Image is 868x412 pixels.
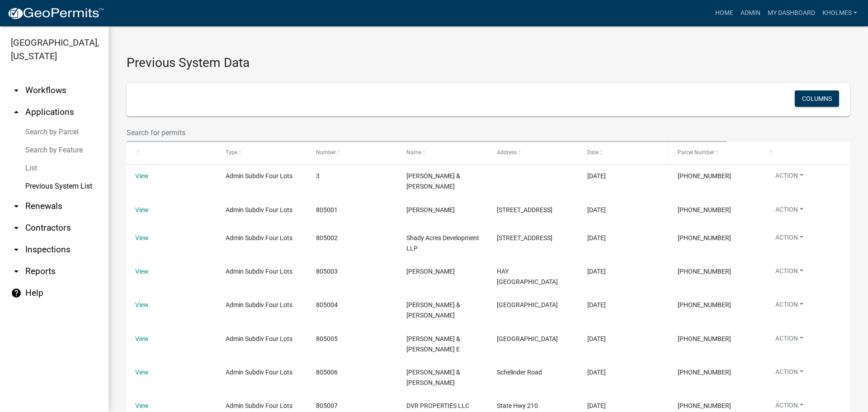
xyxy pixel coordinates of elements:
[764,5,819,22] a: My Dashboard
[398,142,488,164] datatable-header-cell: Name
[11,288,22,298] i: help
[127,123,727,142] input: Search for permits
[587,369,606,376] span: 4/22/2005
[316,149,336,156] span: Number
[587,172,606,180] span: 1/1/1900
[497,335,558,342] span: Bromfield Road
[135,335,149,342] a: View
[587,268,606,275] span: 4/8/2005
[226,149,237,156] span: Type
[11,201,22,212] i: arrow_drop_down
[678,206,731,213] span: 39-010-0830
[587,149,599,156] span: Date
[11,107,22,118] i: arrow_drop_up
[406,335,460,353] span: BONNEVILLE, LOUIS H & VALARIE E
[226,268,292,275] span: Admin Subdiv Four Lots
[406,402,469,409] span: DVR PROPERTIES LLC
[135,301,149,308] a: View
[678,402,731,409] span: 81-030-2210
[497,268,558,285] span: HAY LAKE RD
[316,206,338,213] span: 805001
[579,142,669,164] datatable-header-cell: Date
[678,149,714,156] span: Parcel Number
[712,5,737,22] a: Home
[135,234,149,242] a: View
[135,369,149,376] a: View
[795,90,839,107] button: Columns
[587,206,606,213] span: 3/18/2005
[587,234,606,242] span: 4/5/2005
[488,142,579,164] datatable-header-cell: Address
[406,149,421,156] span: Name
[217,142,307,164] datatable-header-cell: Type
[316,301,338,308] span: 805004
[307,142,398,164] datatable-header-cell: Number
[135,172,149,180] a: View
[768,300,811,313] button: Action
[497,301,558,308] span: Cologne Road
[768,171,811,184] button: Action
[135,402,149,409] a: View
[316,234,338,242] span: 805002
[316,268,338,275] span: 805003
[11,85,22,96] i: arrow_drop_down
[406,172,460,190] span: FRYC, JOHN S & BRENDA J
[497,234,552,242] span: 1851 County Road 4
[226,172,292,180] span: Admin Subdiv Four Lots
[678,172,731,180] span: 06-005-0060
[587,402,606,409] span: 4/26/2005
[678,301,731,308] span: 81-030-0720
[406,301,460,319] span: ANGELL, JOHN D & KAREN B
[678,234,731,242] span: 81-066-6335
[226,301,292,308] span: Admin Subdiv Four Lots
[226,369,292,376] span: Admin Subdiv Four Lots
[678,369,731,376] span: 45-042-3005
[497,149,517,156] span: Address
[406,206,455,213] span: SWENSON, SUSAN K
[316,402,338,409] span: 805007
[135,206,149,213] a: View
[678,335,731,342] span: 33-026-9700
[226,402,292,409] span: Admin Subdiv Four Lots
[226,206,292,213] span: Admin Subdiv Four Lots
[669,142,759,164] datatable-header-cell: Parcel Number
[768,266,811,279] button: Action
[11,266,22,277] i: arrow_drop_down
[316,335,338,342] span: 805005
[678,268,731,275] span: 81-160-0020
[127,44,850,72] h3: Previous System Data
[135,268,149,275] a: View
[587,335,606,342] span: 4/20/2005
[11,223,22,233] i: arrow_drop_down
[768,334,811,347] button: Action
[497,206,552,213] span: 3434 Military Road
[497,402,538,409] span: State Hwy 210
[316,172,320,180] span: 3
[737,5,764,22] a: Admin
[406,369,460,386] span: GROVER, DAVID & CATHY
[497,369,542,376] span: Schelinder Road
[768,205,811,218] button: Action
[406,234,479,252] span: Shady Acres Development LLP
[406,268,455,275] span: HAUBNER, MICHAEL A
[316,369,338,376] span: 805006
[11,244,22,255] i: arrow_drop_down
[226,234,292,242] span: Admin Subdiv Four Lots
[768,367,811,380] button: Action
[587,301,606,308] span: 4/15/2005
[819,5,861,22] a: Kholmes
[768,233,811,246] button: Action
[226,335,292,342] span: Admin Subdiv Four Lots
